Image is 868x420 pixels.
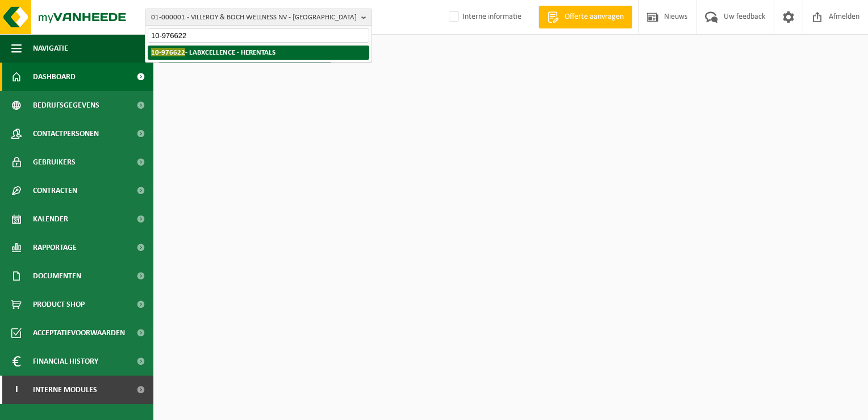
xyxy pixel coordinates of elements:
[33,34,68,63] span: Navigatie
[148,28,369,43] input: Zoeken naar gekoppelde vestigingen
[539,6,632,28] a: Offerte aanvragen
[33,233,77,262] span: Rapportage
[446,9,521,26] label: Interne informatie
[151,48,276,56] strong: - LABXCELLENCE - HERENTALS
[33,347,98,376] span: Financial History
[33,120,99,148] span: Contactpersonen
[11,376,22,404] span: I
[33,262,81,290] span: Documenten
[33,176,77,205] span: Contracten
[145,9,372,26] button: 01-000001 - VILLEROY & BOCH WELLNESS NV - [GEOGRAPHIC_DATA]
[33,205,68,233] span: Kalender
[562,11,627,23] span: Offerte aanvragen
[151,48,185,56] span: 10-976622
[33,91,99,120] span: Bedrijfsgegevens
[33,148,76,176] span: Gebruikers
[33,319,125,347] span: Acceptatievoorwaarden
[33,63,76,91] span: Dashboard
[33,376,97,404] span: Interne modules
[33,290,85,319] span: Product Shop
[151,9,357,26] span: 01-000001 - VILLEROY & BOCH WELLNESS NV - [GEOGRAPHIC_DATA]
